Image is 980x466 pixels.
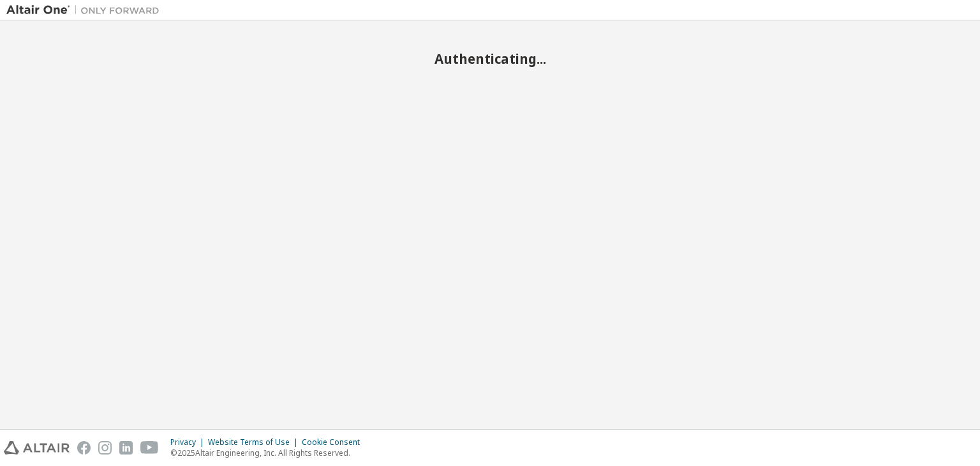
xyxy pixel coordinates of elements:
[170,437,208,447] div: Privacy
[302,437,367,447] div: Cookie Consent
[6,4,166,17] img: Altair One
[6,50,974,67] h2: Authenticating...
[208,437,302,447] div: Website Terms of Use
[98,441,112,455] img: instagram.svg
[170,447,367,458] p: © 2025 Altair Engineering, Inc. All Rights Reserved.
[77,441,91,455] img: facebook.svg
[4,441,70,455] img: altair_logo.svg
[119,441,133,455] img: linkedin.svg
[140,441,159,455] img: youtube.svg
